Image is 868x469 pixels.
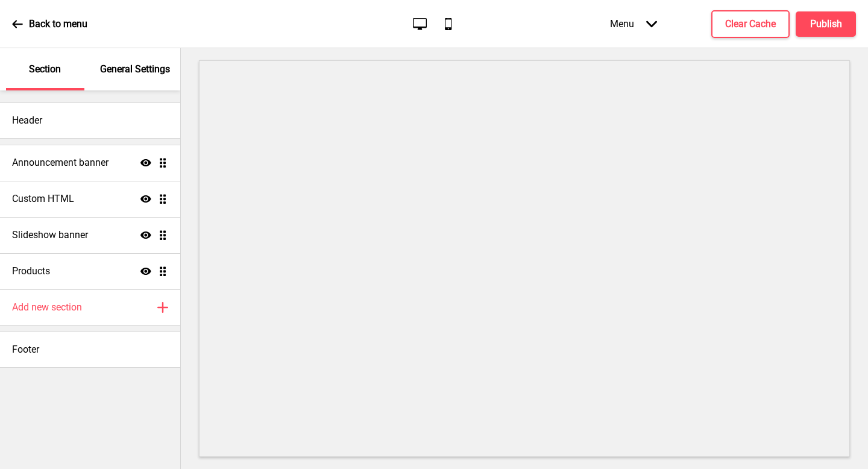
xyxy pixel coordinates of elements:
button: Publish [796,11,856,37]
h4: Header [12,114,42,127]
h4: Slideshow banner [12,228,88,242]
h4: Announcement banner [12,156,108,169]
p: General Settings [100,63,170,76]
h4: Footer [12,343,39,356]
h4: Publish [810,17,842,31]
h4: Clear Cache [725,17,776,31]
p: Section [29,63,61,76]
div: Menu [598,6,669,42]
h4: Add new section [12,301,82,314]
button: Clear Cache [711,10,790,38]
p: Back to menu [29,17,87,31]
a: Back to menu [12,8,87,40]
h4: Products [12,265,50,278]
h4: Custom HTML [12,192,74,206]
